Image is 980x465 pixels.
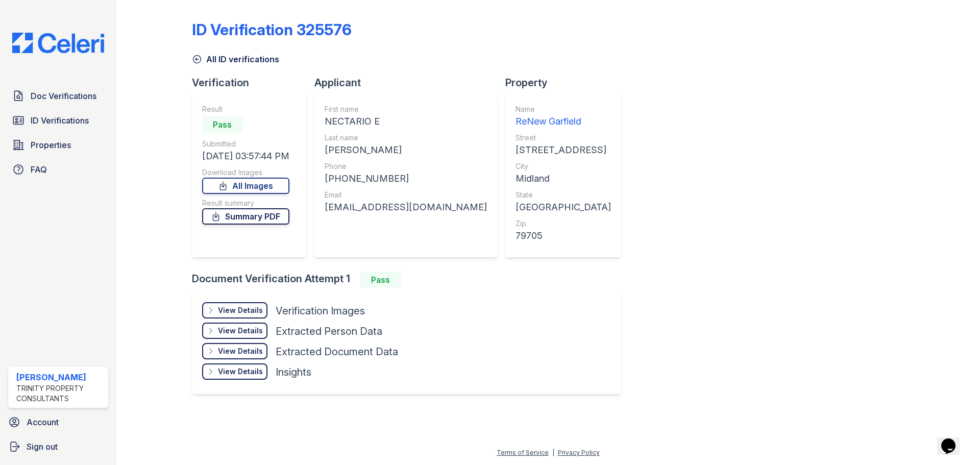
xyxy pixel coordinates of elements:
[497,449,549,456] a: Terms of Service
[31,114,89,127] span: ID Verifications
[325,172,487,186] div: [PHONE_NUMBER]
[516,172,611,186] div: Midland
[276,304,365,318] div: Verification Images
[276,365,311,379] div: Insights
[27,416,59,428] span: Account
[218,305,263,315] div: View Details
[218,366,263,377] div: View Details
[516,104,611,114] div: Name
[202,178,289,194] a: All Images
[516,104,611,129] a: Name ReNew Garfield
[937,424,970,455] iframe: chat widget
[325,104,487,114] div: First name
[202,139,289,149] div: Submitted
[558,449,600,456] a: Privacy Policy
[325,143,487,157] div: [PERSON_NAME]
[516,229,611,243] div: 79705
[314,76,505,90] div: Applicant
[16,371,104,383] div: [PERSON_NAME]
[192,76,314,90] div: Verification
[4,412,112,432] a: Account
[218,346,263,356] div: View Details
[516,200,611,214] div: [GEOGRAPHIC_DATA]
[202,208,289,225] a: Summary PDF
[202,198,289,208] div: Result summary
[4,33,112,53] img: CE_Logo_Blue-a8612792a0a2168367f1c8372b55b34899dd931a85d93a1a3d3e32e68fde9ad4.png
[8,135,108,155] a: Properties
[276,324,382,338] div: Extracted Person Data
[31,90,96,102] span: Doc Verifications
[8,159,108,180] a: FAQ
[16,383,104,404] div: Trinity Property Consultants
[8,110,108,131] a: ID Verifications
[31,139,71,151] span: Properties
[202,149,289,163] div: [DATE] 03:57:44 PM
[31,163,47,176] span: FAQ
[218,326,263,336] div: View Details
[360,272,401,288] div: Pass
[192,20,352,39] div: ID Verification 325576
[202,167,289,178] div: Download Images
[192,53,279,65] a: All ID verifications
[516,143,611,157] div: [STREET_ADDRESS]
[276,345,398,359] div: Extracted Document Data
[325,114,487,129] div: NECTARIO E
[8,86,108,106] a: Doc Verifications
[192,272,629,288] div: Document Verification Attempt 1
[516,190,611,200] div: State
[202,104,289,114] div: Result
[516,218,611,229] div: Zip
[325,190,487,200] div: Email
[516,161,611,172] div: City
[202,116,243,133] div: Pass
[325,161,487,172] div: Phone
[516,133,611,143] div: Street
[552,449,554,456] div: |
[325,133,487,143] div: Last name
[4,436,112,457] a: Sign out
[516,114,611,129] div: ReNew Garfield
[27,440,58,453] span: Sign out
[325,200,487,214] div: [EMAIL_ADDRESS][DOMAIN_NAME]
[505,76,629,90] div: Property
